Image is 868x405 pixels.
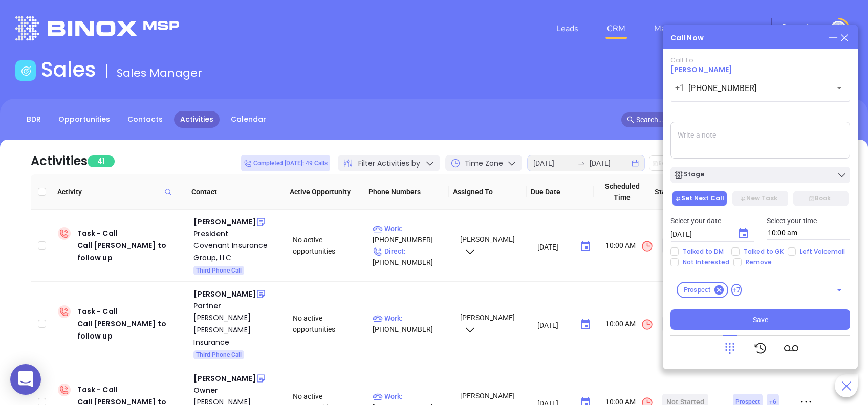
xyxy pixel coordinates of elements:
[527,174,594,210] th: Due Date
[77,227,186,264] div: Task - Call
[15,16,179,40] img: logo
[193,288,255,300] div: [PERSON_NAME]
[449,174,527,210] th: Assigned To
[533,157,573,169] input: Start date
[649,155,706,171] button: Edit Due Date
[679,258,733,266] span: Not Interested
[778,23,790,35] img: iconSetting
[577,159,585,167] span: swap-right
[373,314,403,322] span: Work :
[733,223,753,244] button: Choose date, selected date is Aug 27, 2025
[31,152,88,170] div: Activities
[279,174,364,210] th: Active Opportunity
[373,245,450,268] p: [PHONE_NUMBER]
[672,191,727,206] button: Set Next Call
[193,239,278,264] a: Covenant Insurance Group, LLC
[88,155,115,167] span: 41
[187,174,279,210] th: Contact
[670,64,732,75] a: [PERSON_NAME]
[459,313,515,333] span: [PERSON_NAME]
[740,247,788,256] span: Talked to GK
[459,235,515,255] span: [PERSON_NAME]
[796,247,849,256] span: Left Voicemail
[373,224,403,233] span: Work :
[688,82,817,94] input: Enter phone number or name
[465,158,503,169] span: Time Zone
[742,258,776,266] span: Remove
[674,170,704,180] div: Stage
[364,174,449,210] th: Phone Numbers
[57,186,183,197] span: Activity
[678,285,717,295] span: Prospect
[650,18,696,39] a: Marketing
[575,314,596,335] button: Choose date, selected date is Aug 26, 2025
[675,82,684,94] p: +1
[605,240,654,253] span: 10:00 AM
[174,111,220,128] a: Activities
[52,111,116,128] a: Opportunities
[196,349,242,361] span: Third Phone Call
[603,18,630,39] a: CRM
[677,282,728,298] div: Prospect
[41,57,96,82] h1: Sales
[832,283,847,297] button: Open
[193,311,278,348] a: [PERSON_NAME] [PERSON_NAME] Insurance
[244,157,328,169] span: Completed [DATE]: 49 Calls
[636,114,820,125] input: Search…
[650,174,714,210] th: Status
[225,111,272,128] a: Calendar
[753,314,768,325] span: Save
[575,236,596,257] button: Choose date, selected date is Aug 26, 2025
[196,265,242,276] span: Third Phone Call
[670,33,704,43] div: Call Now
[293,234,364,257] div: No active opportunities
[193,216,255,228] div: [PERSON_NAME]
[552,18,582,39] a: Leads
[590,157,630,169] input: End date
[373,392,403,400] span: Work :
[373,223,450,245] p: [PHONE_NUMBER]
[293,312,364,335] div: No active opportunities
[117,65,202,81] span: Sales Manager
[670,229,729,239] input: MM/DD/YYYY
[732,191,788,206] button: New Task
[77,318,186,342] div: Call [PERSON_NAME] to follow up
[670,215,754,227] p: Select your date
[537,320,572,330] input: MM/DD/YYYY
[358,158,420,169] span: Filter Activities by
[77,239,186,264] div: Call [PERSON_NAME] to follow up
[537,241,572,252] input: MM/DD/YYYY
[77,305,186,342] div: Task - Call
[121,111,169,128] a: Contacts
[801,23,814,35] img: iconNotification
[670,55,693,65] span: Call To
[193,228,278,239] div: President
[605,318,654,331] span: 10:00 AM
[830,21,847,37] img: user
[193,385,278,396] div: Owner
[731,284,742,296] span: +7
[716,18,761,39] a: Reporting
[793,191,849,206] button: Book
[832,81,847,95] button: Open
[670,309,850,330] button: Save
[679,247,728,256] span: Talked to DM
[373,312,450,335] p: [PHONE_NUMBER]
[594,174,650,210] th: Scheduled Time
[577,159,585,167] span: to
[670,167,850,183] button: Stage
[20,111,47,128] a: BDR
[627,116,634,123] span: search
[193,300,278,311] div: Partner
[767,215,851,227] p: Select your time
[193,372,255,385] div: [PERSON_NAME]
[373,247,406,255] span: Direct :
